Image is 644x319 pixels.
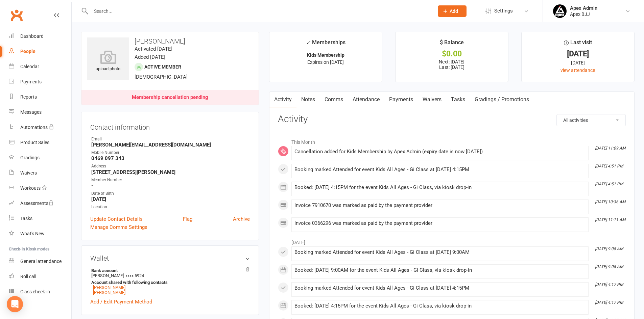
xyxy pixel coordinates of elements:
strong: 0469 097 343 [91,155,250,161]
div: Email [91,136,250,142]
a: What's New [9,226,71,241]
div: Mobile Number [91,150,250,156]
a: Tasks [9,211,71,226]
div: Invoice 7910670 was marked as paid by the payment provider [294,203,586,208]
strong: [STREET_ADDRESS][PERSON_NAME] [91,169,250,175]
i: [DATE] 10:36 AM [595,200,625,204]
i: [DATE] 9:05 AM [595,264,623,269]
div: Waivers [20,170,37,176]
div: Gradings [20,155,40,160]
a: Attendance [348,92,384,107]
a: Product Sales [9,135,71,150]
i: [DATE] 9:05 AM [595,246,623,251]
a: Add / Edit Payment Method [90,298,152,306]
div: Tasks [20,216,32,221]
a: Waivers [418,92,446,107]
span: Settings [494,3,513,19]
span: Expires on [DATE] [307,59,344,65]
strong: Bank account [91,268,246,273]
div: Reports [20,94,37,100]
h3: Activity [278,114,626,125]
p: Next: [DATE] Last: [DATE] [402,59,502,70]
div: [DATE] [528,50,628,57]
a: Activity [269,92,296,107]
div: Booked: [DATE] 4:15PM for the event Kids All Ages - Gi Class, via kiosk drop-in [294,303,586,309]
strong: [DATE] [91,196,250,202]
i: [DATE] 4:51 PM [595,164,623,168]
i: ✓ [306,39,310,46]
a: Assessments [9,196,71,211]
div: Assessments [20,201,54,206]
div: Booking marked Attended for event Kids All Ages - Gi Class at [DATE] 4:15PM [294,167,586,172]
h3: [PERSON_NAME] [87,37,253,45]
a: [PERSON_NAME] [93,290,125,295]
div: General attendance [20,259,62,264]
strong: [PERSON_NAME][EMAIL_ADDRESS][DOMAIN_NAME] [91,142,250,148]
div: Booking marked Attended for event Kids All Ages - Gi Class at [DATE] 4:15PM [294,285,586,291]
li: [DATE] [278,235,626,246]
div: Open Intercom Messenger [7,296,23,312]
i: [DATE] 4:51 PM [595,182,623,186]
a: Dashboard [9,29,71,44]
span: Active member [144,64,181,70]
a: Notes [296,92,320,107]
span: xxxx 5924 [125,273,144,278]
input: Search... [89,6,429,16]
a: Manage Comms Settings [90,223,147,231]
time: Activated [DATE] [135,46,172,52]
img: thumb_image1745496852.png [553,4,567,18]
div: $0.00 [402,50,502,57]
span: Add [450,8,458,14]
a: Payments [384,92,418,107]
div: Class check-in [20,289,50,294]
div: Payments [20,79,42,84]
div: Booked: [DATE] 9:00AM for the event Kids All Ages - Gi Class, via kiosk drop-in [294,267,586,273]
a: People [9,44,71,59]
div: Member Number [91,177,250,183]
a: Reports [9,89,71,105]
a: Gradings / Promotions [470,92,534,107]
div: Calendar [20,64,39,69]
i: [DATE] 11:09 AM [595,146,625,151]
div: Messages [20,109,42,115]
div: Last visit [564,38,592,50]
a: Waivers [9,165,71,181]
div: Booked: [DATE] 4:15PM for the event Kids All Ages - Gi Class, via kiosk drop-in [294,185,586,190]
li: [PERSON_NAME] [90,267,250,296]
div: Roll call [20,274,36,279]
div: Apex Admin [570,5,597,11]
strong: Kids Membership [307,52,344,58]
a: [PERSON_NAME] [93,285,125,290]
div: What's New [20,231,45,236]
a: Clubworx [8,7,25,24]
div: Memberships [306,38,345,51]
a: Automations [9,120,71,135]
div: Cancellation added for Kids Membership by Apex Admin (expiry date is now [DATE]) [294,149,586,155]
div: People [20,49,35,54]
a: Class kiosk mode [9,284,71,299]
a: view attendance [560,68,595,73]
a: Archive [233,215,250,223]
a: Workouts [9,181,71,196]
div: Workouts [20,185,41,191]
strong: - [91,183,250,189]
div: Product Sales [20,140,49,145]
a: Flag [183,215,192,223]
button: Add [438,5,467,17]
strong: Account shared with following contacts [91,280,246,285]
li: This Month [278,135,626,146]
div: Automations [20,125,48,130]
a: Update Contact Details [90,215,143,223]
a: Gradings [9,150,71,165]
span: [DEMOGRAPHIC_DATA] [135,74,188,80]
div: Date of Birth [91,190,250,197]
a: Tasks [446,92,470,107]
i: [DATE] 11:11 AM [595,217,625,222]
h3: Contact information [90,121,250,131]
a: Payments [9,74,71,89]
i: [DATE] 4:17 PM [595,300,623,305]
div: Address [91,163,250,169]
div: Membership cancellation pending [132,95,208,100]
div: Dashboard [20,33,44,39]
h3: Wallet [90,255,250,262]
